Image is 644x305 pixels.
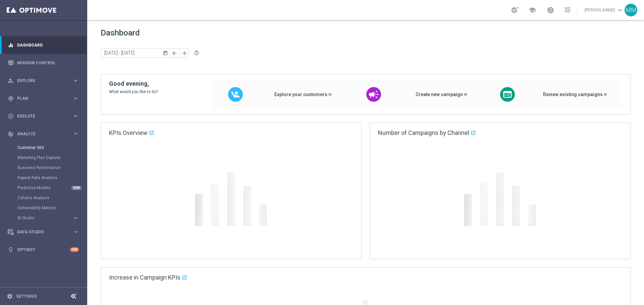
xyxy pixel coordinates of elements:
span: Data Studio [17,230,72,234]
a: Business Performance [17,165,70,170]
span: Execute [17,114,72,118]
button: lightbulb Optibot +10 [7,247,79,252]
span: Explore [17,79,72,83]
div: Explore [8,78,72,84]
a: Predictive Models [17,185,70,190]
span: keyboard_arrow_down [616,6,624,14]
a: Cohorts Analysis [17,195,70,201]
div: NEW [71,186,82,190]
a: [PERSON_NAME]keyboard_arrow_down [584,5,625,15]
span: BI Studio [18,216,66,220]
i: keyboard_arrow_right [72,215,79,221]
button: Data Studio keyboard_arrow_right [7,229,79,235]
div: Dashboard [8,36,79,54]
button: track_changes Analyze keyboard_arrow_right [7,131,79,137]
div: MM [625,4,637,16]
button: Mission Control [7,60,79,66]
a: Mission Control [17,54,79,72]
i: keyboard_arrow_right [72,131,79,137]
div: Mission Control [8,54,79,72]
button: play_circle_outline Execute keyboard_arrow_right [7,113,79,119]
i: track_changes [8,131,14,137]
span: Plan [17,96,72,100]
i: equalizer [8,42,14,48]
button: BI Studio keyboard_arrow_right [17,215,79,221]
div: Business Performance [17,163,87,173]
div: Repeat Rate Analysis [17,173,87,183]
div: Cohorts Analysis [17,193,87,203]
a: Dashboard [17,36,79,54]
a: Settings [16,294,37,298]
div: Customer 360 [17,143,87,153]
button: gps_fixed Plan keyboard_arrow_right [7,96,79,101]
div: BI Studio [17,213,87,223]
i: lightbulb [8,247,14,253]
a: Repeat Rate Analysis [17,175,70,180]
div: Predictive Models [17,183,87,193]
a: Customer 360 [17,145,70,150]
i: play_circle_outline [8,113,14,119]
div: BI Studio [18,216,72,220]
span: school [529,6,536,14]
div: Analyze [8,131,72,137]
i: gps_fixed [8,95,14,101]
div: Optibot [8,241,79,258]
i: keyboard_arrow_right [72,113,79,119]
div: Marketing Plan Explorer [17,153,87,163]
a: Optibot [17,241,70,258]
div: Deliverability Metrics [17,203,87,213]
button: equalizer Dashboard [7,43,79,48]
div: Execute [8,113,72,119]
div: Data Studio [8,229,72,235]
i: person_search [8,78,14,84]
i: keyboard_arrow_right [72,77,79,84]
i: keyboard_arrow_right [72,229,79,235]
i: keyboard_arrow_right [72,95,79,101]
div: Plan [8,95,72,101]
div: +10 [70,247,79,252]
a: Marketing Plan Explorer [17,155,70,160]
i: settings [7,293,13,299]
button: person_search Explore keyboard_arrow_right [7,78,79,83]
span: Analyze [17,132,72,136]
a: Deliverability Metrics [17,205,70,211]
